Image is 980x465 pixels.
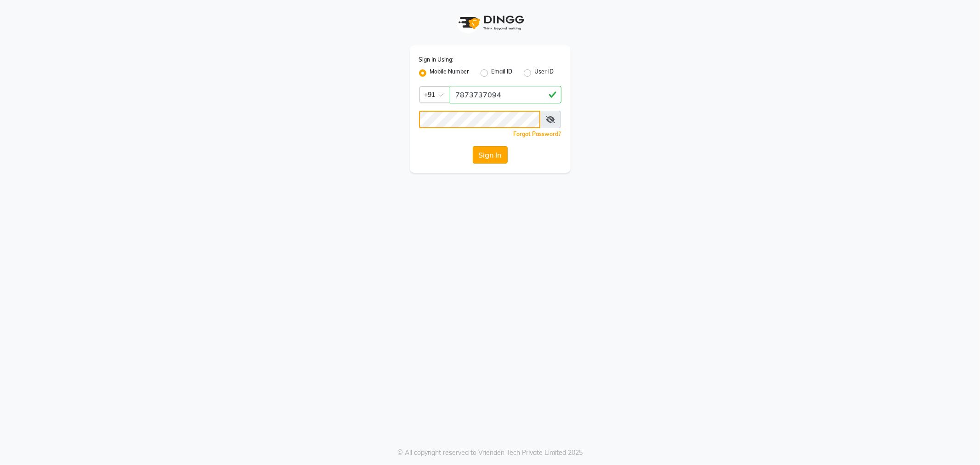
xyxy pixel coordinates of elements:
label: Mobile Number [430,68,470,79]
input: Username [419,111,541,128]
input: Username [450,86,561,103]
label: User ID [535,68,554,79]
a: Forgot Password? [514,130,561,137]
img: logo1.svg [453,9,527,36]
label: Email ID [492,68,513,79]
label: Sign In Using: [419,56,454,64]
button: Sign In [473,146,508,164]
